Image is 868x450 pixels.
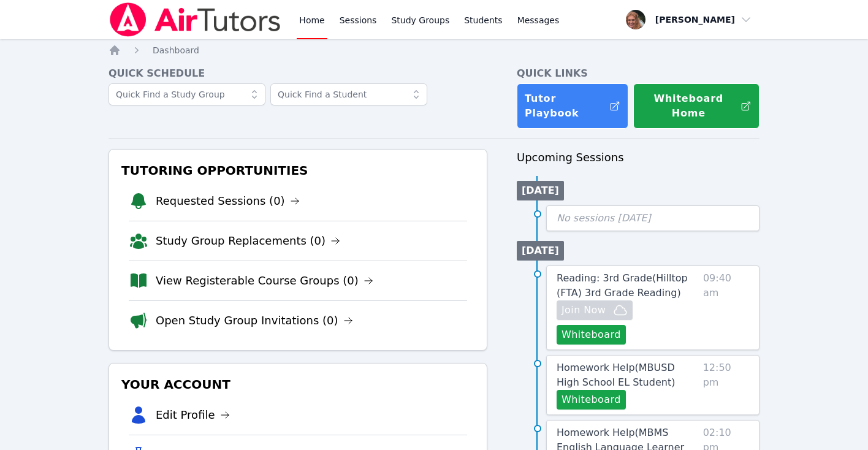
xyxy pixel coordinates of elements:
input: Quick Find a Student [270,83,427,105]
li: [DATE] [517,181,564,200]
a: Dashboard [153,44,199,56]
li: [DATE] [517,241,564,261]
a: View Registerable Course Groups (0) [156,272,373,289]
h3: Tutoring Opportunities [119,159,477,181]
span: Messages [517,14,560,26]
a: Requested Sessions (0) [156,193,300,210]
a: Edit Profile [156,406,230,424]
a: Homework Help(MBUSD High School EL Student) [557,360,698,390]
h3: Upcoming Sessions [517,149,759,166]
a: Open Study Group Invitations (0) [156,312,353,329]
h4: Quick Schedule [108,66,487,81]
button: Whiteboard [557,390,626,410]
span: Homework Help ( MBUSD High School EL Student ) [557,362,675,388]
button: Whiteboard Home [633,83,759,129]
input: Quick Find a Study Group [108,83,265,105]
h3: Your Account [119,373,477,395]
span: 12:50 pm [703,360,749,410]
img: Air Tutors [108,2,282,37]
span: 09:40 am [703,271,749,345]
span: Reading: 3rd Grade ( Hilltop (FTA) 3rd Grade Reading ) [557,272,688,299]
span: Dashboard [153,45,199,55]
h4: Quick Links [517,66,759,81]
a: Reading: 3rd Grade(Hilltop (FTA) 3rd Grade Reading) [557,271,698,300]
a: Tutor Playbook [517,83,628,129]
span: Join Now [562,303,606,318]
span: No sessions [DATE] [557,212,651,224]
a: Study Group Replacements (0) [156,232,340,250]
nav: Breadcrumb [108,44,759,56]
button: Whiteboard [557,325,626,345]
button: Join Now [557,300,633,320]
